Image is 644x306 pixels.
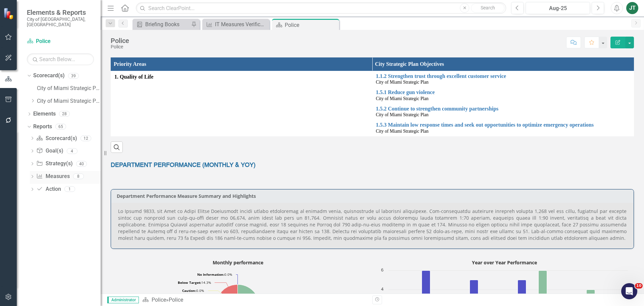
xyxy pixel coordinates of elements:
text: 0.0% [197,272,232,277]
tspan: Caution: [182,288,196,293]
div: » [142,296,367,304]
span: City of Miami Strategic Plan [376,96,429,101]
div: Briefing Books [145,20,190,29]
a: Goal(s) [36,147,63,155]
div: 40 [76,161,87,167]
span: City of Miami Strategic Plan [376,129,429,134]
a: Elements [33,110,56,118]
span: 1. Quality of Life [114,73,369,81]
text: 4 [381,286,384,292]
tspan: No Information: [197,272,224,277]
text: 6 [381,267,383,273]
span: 10 [635,283,643,289]
p: Lo Ipsumd 9833, sit Amet co Adipi Elitse Doeiusmodt incidi utlabo etdoloremag al enimadm venia, q... [118,208,627,242]
span: City of Miami Strategic Plan [376,80,429,85]
input: Search Below... [27,53,94,65]
div: 39 [68,73,79,79]
a: Scorecard(s) [33,72,65,80]
a: Measures [36,173,69,180]
text: 0.0% [182,288,204,293]
td: Double-Click to Edit Right Click for Context Menu [372,103,634,120]
div: 8 [73,174,84,179]
a: IT Measures Verification Report [204,20,268,29]
button: Aug-25 [526,2,590,14]
span: DEPARTMENT PERFORMANCE (MONTHLY & YOY) [111,162,256,168]
div: 1 [64,186,75,192]
tspan: Below Target: [178,280,201,285]
a: City of Miami Strategic Plan [37,85,101,92]
button: JT [626,2,638,14]
a: 1.5.1 Reduce gun violence [376,89,631,95]
a: 1.5.3 Maintain low response times and seek out opportunities to optimize emergency operations [376,122,631,128]
input: Search ClearPoint... [136,2,506,14]
a: 1.5.2 Continue to strengthen community partnerships [376,106,631,112]
a: City of Miami Strategic Plan (NEW) [37,97,101,105]
span: Elements & Reports [27,8,94,16]
div: Police [285,21,337,29]
text: Year over Year Performance [472,259,537,266]
a: Action [36,185,61,193]
div: 65 [55,124,66,129]
div: 12 [80,135,91,141]
div: 28 [59,111,70,117]
a: Reports [33,123,52,131]
a: Briefing Books [134,20,190,29]
text: 14.3% [178,280,211,285]
div: 4 [67,148,77,154]
div: Police [111,37,129,44]
span: City of Miami Strategic Plan [376,112,429,117]
a: Strategy(s) [36,160,72,168]
td: Double-Click to Edit [111,71,373,136]
h3: Department Performance Measure Summary and Highlights [117,193,630,199]
a: Police [27,38,94,45]
div: Police [169,297,183,303]
a: Police [152,297,166,303]
small: City of [GEOGRAPHIC_DATA], [GEOGRAPHIC_DATA] [27,16,94,28]
text: Monthly performance [213,259,263,266]
span: Search [481,5,495,10]
div: Police [111,44,129,49]
iframe: Intercom live chat [621,283,637,299]
img: ClearPoint Strategy [3,7,16,20]
div: IT Measures Verification Report [215,20,268,29]
button: Search [471,3,504,13]
span: Administrator [107,297,139,303]
div: Aug-25 [528,4,588,12]
a: 1.1.2 Strengthen trust through excellent customer service [376,73,631,79]
a: Scorecard(s) [36,135,77,142]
